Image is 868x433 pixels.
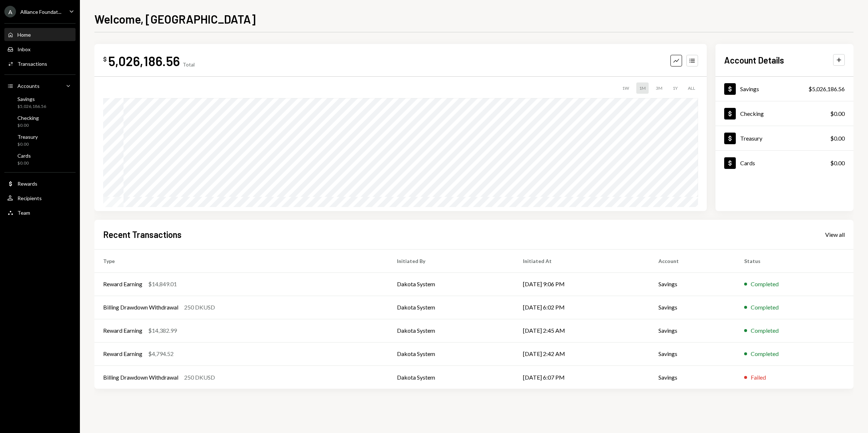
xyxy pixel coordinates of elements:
[17,32,31,38] div: Home
[183,61,195,68] div: Total
[388,365,515,389] td: Dakota System
[388,319,515,342] td: Dakota System
[103,349,142,358] div: Reward Earning
[4,79,76,92] a: Accounts
[724,54,784,66] h2: Account Details
[17,122,39,129] div: $0.00
[653,82,665,94] div: 3M
[4,28,76,41] a: Home
[715,151,853,175] a: Cards$0.00
[751,280,779,288] div: Completed
[514,249,650,272] th: Initiated At
[17,134,38,140] div: Treasury
[751,349,779,358] div: Completed
[808,85,845,93] div: $5,026,186.56
[650,296,735,319] td: Savings
[830,134,845,143] div: $0.00
[4,131,76,149] a: Treasury$0.00
[715,101,853,126] a: Checking$0.00
[103,303,178,312] div: Billing Drawdown Withdrawal
[514,272,650,296] td: [DATE] 9:06 PM
[17,153,31,159] div: Cards
[636,82,649,94] div: 1M
[388,342,515,365] td: Dakota System
[103,326,142,335] div: Reward Earning
[4,206,76,219] a: Team
[830,109,845,118] div: $0.00
[619,82,632,94] div: 1W
[17,160,31,166] div: $0.00
[17,210,30,216] div: Team
[17,181,37,187] div: Rewards
[650,272,735,296] td: Savings
[4,177,76,190] a: Rewards
[388,272,515,296] td: Dakota System
[740,110,764,117] div: Checking
[740,159,755,166] div: Cards
[4,191,76,205] a: Recipients
[735,249,853,272] th: Status
[17,46,31,52] div: Inbox
[94,249,388,272] th: Type
[740,135,762,142] div: Treasury
[715,126,853,150] a: Treasury$0.00
[4,113,76,130] a: Checking$0.00
[514,319,650,342] td: [DATE] 2:45 AM
[825,230,845,238] a: View all
[514,296,650,319] td: [DATE] 6:02 PM
[650,319,735,342] td: Savings
[184,303,215,312] div: 250 DKUSD
[650,249,735,272] th: Account
[388,296,515,319] td: Dakota System
[184,373,215,382] div: 250 DKUSD
[17,141,38,147] div: $0.00
[740,85,759,92] div: Savings
[108,53,180,69] div: 5,026,186.56
[103,228,182,240] h2: Recent Transactions
[514,342,650,365] td: [DATE] 2:42 AM
[17,83,40,89] div: Accounts
[650,365,735,389] td: Savings
[825,231,845,238] div: View all
[17,195,42,201] div: Recipients
[751,303,779,312] div: Completed
[17,115,39,121] div: Checking
[514,365,650,389] td: [DATE] 6:07 PM
[148,349,174,358] div: $4,794.52
[751,326,779,335] div: Completed
[17,96,46,102] div: Savings
[103,280,142,288] div: Reward Earning
[670,82,681,94] div: 1Y
[4,43,76,56] a: Inbox
[17,104,46,110] div: $5,026,186.56
[4,94,76,111] a: Savings$5,026,186.56
[94,12,256,26] h1: Welcome, [GEOGRAPHIC_DATA]
[830,159,845,167] div: $0.00
[4,6,16,17] div: A
[685,82,698,94] div: ALL
[148,326,177,335] div: $14,382.99
[4,57,76,70] a: Transactions
[103,373,178,382] div: Billing Drawdown Withdrawal
[4,150,76,168] a: Cards$0.00
[17,61,47,67] div: Transactions
[650,342,735,365] td: Savings
[751,373,766,382] div: Failed
[148,280,177,288] div: $14,849.01
[20,9,61,15] div: Alliance Foundat...
[715,77,853,101] a: Savings$5,026,186.56
[103,56,107,63] div: $
[388,249,515,272] th: Initiated By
